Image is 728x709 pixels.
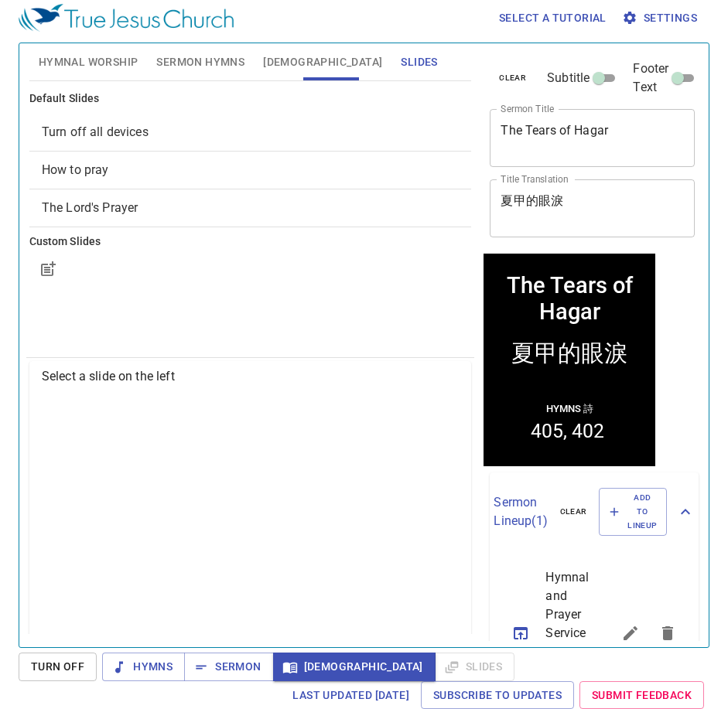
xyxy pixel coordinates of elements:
[285,657,423,677] span: [DEMOGRAPHIC_DATA]
[490,472,699,552] div: Sermon Lineup(1)clearAdd to Lineup
[42,124,149,139] span: [object Object]
[501,123,684,152] textarea: The Tears of Hagar
[494,493,547,530] p: Sermon Lineup ( 1 )
[433,686,562,705] span: Subscribe to Updates
[273,653,436,681] button: [DEMOGRAPHIC_DATA]
[501,193,684,223] textarea: 夏甲的眼淚
[184,653,273,681] button: Sermon
[19,4,234,32] img: True Jesus Church
[156,53,244,72] span: Sermon Hymns
[31,657,84,677] span: Turn Off
[114,657,173,677] span: Hymns
[490,69,535,87] button: clear
[42,162,109,177] span: [object Object]
[29,189,472,227] div: The Lord's Prayer
[499,9,607,28] span: Select a tutorial
[197,657,261,677] span: Sermon
[19,653,97,681] button: Turn Off
[625,9,697,28] span: Settings
[545,568,575,698] span: Hymnal and Prayer Service 唱詩祈禱會
[560,505,587,519] span: clear
[599,488,667,537] button: Add to Lineup
[547,69,590,87] span: Subtitle
[42,200,138,215] span: [object Object]
[484,254,655,466] iframe: from-child
[263,53,382,72] span: [DEMOGRAPHIC_DATA]
[29,90,472,107] h6: Default Slides
[29,152,472,189] div: How to pray
[592,686,692,705] span: Submit Feedback
[401,53,437,72] span: Slides
[29,233,472,251] h6: Custom Slides
[499,71,526,85] span: clear
[609,491,657,533] span: Add to Lineup
[102,653,185,681] button: Hymns
[619,4,703,32] button: Settings
[39,53,138,72] span: Hymnal Worship
[29,114,472,151] div: Turn off all devices
[292,686,409,705] span: Last updated [DATE]
[42,367,466,386] p: Select a slide on the left
[633,60,668,97] span: Footer Text
[551,503,596,521] button: clear
[493,4,613,32] button: Select a tutorial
